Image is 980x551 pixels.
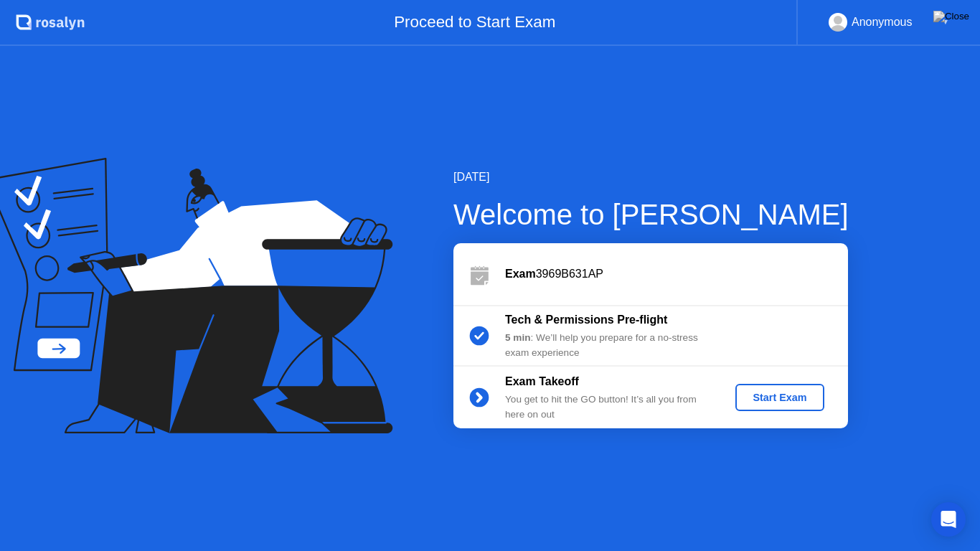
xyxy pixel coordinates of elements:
div: Start Exam [741,392,818,403]
b: Tech & Permissions Pre-flight [505,314,667,326]
div: You get to hit the GO button! It’s all you from here on out [505,392,712,422]
div: 3969B631AP [505,265,848,283]
img: Close [933,11,969,22]
div: : We’ll help you prepare for a no-stress exam experience [505,331,712,360]
b: Exam [505,268,536,280]
div: Anonymous [852,13,913,32]
div: Welcome to [PERSON_NAME] [453,193,849,236]
b: 5 min [505,332,531,343]
div: Open Intercom Messenger [931,502,966,537]
button: Start Exam [735,384,824,411]
div: [DATE] [453,169,849,186]
b: Exam Takeoff [505,375,579,387]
